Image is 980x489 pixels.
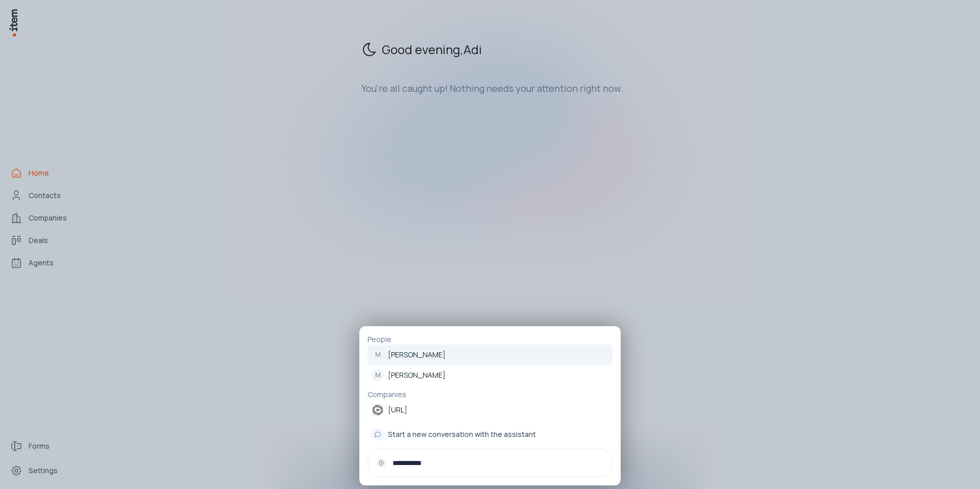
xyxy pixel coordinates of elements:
[388,350,446,360] p: [PERSON_NAME]
[388,370,446,380] p: [PERSON_NAME]
[388,405,407,415] p: [URL]
[367,334,612,345] p: People
[388,429,536,439] span: Start a new conversation with the assistant
[372,349,384,361] div: M
[367,400,612,420] a: [URL]
[359,326,621,485] div: PeopleM[PERSON_NAME]M[PERSON_NAME]CompaniesMastra.ai[URL]Start a new conversation with the assistant
[372,369,384,381] div: M
[367,365,612,385] a: M[PERSON_NAME]
[372,404,384,416] img: Mastra.ai
[367,389,612,400] p: Companies
[367,424,612,445] button: Start a new conversation with the assistant
[367,345,612,365] a: M[PERSON_NAME]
